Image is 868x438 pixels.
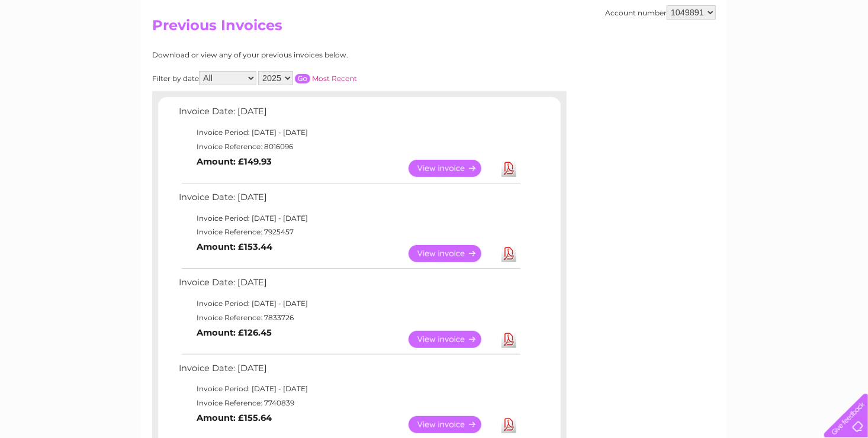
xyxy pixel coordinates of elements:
[176,211,522,226] td: Invoice Period: [DATE] - [DATE]
[176,140,522,154] td: Invoice Reference: 8016096
[152,71,463,85] div: Filter by date
[155,7,715,57] div: Clear Business is a trading name of Verastar Limited (registered in [GEOGRAPHIC_DATA] No. 3667643...
[501,245,516,262] a: Download
[176,297,522,311] td: Invoice Period: [DATE] - [DATE]
[176,311,522,325] td: Invoice Reference: 7833726
[197,241,272,252] b: Amount: £153.44
[176,104,522,125] td: Invoice Date: [DATE]
[722,50,758,59] a: Telecoms
[501,416,516,433] a: Download
[409,245,496,262] a: View
[152,51,463,59] div: Download or view any of your previous invoices below.
[660,50,682,59] a: Water
[689,50,715,59] a: Energy
[197,327,272,338] b: Amount: £126.45
[30,31,91,67] img: logo.png
[176,382,522,396] td: Invoice Period: [DATE] - [DATE]
[176,189,522,211] td: Invoice Date: [DATE]
[312,74,357,83] a: Most Recent
[409,331,496,348] a: View
[765,50,782,59] a: Blog
[409,416,496,433] a: View
[645,6,726,21] a: 0333 014 3131
[176,275,522,297] td: Invoice Date: [DATE]
[501,160,516,177] a: Download
[789,50,818,59] a: Contact
[829,50,857,59] a: Log out
[501,331,516,348] a: Download
[152,17,716,40] h2: Previous Invoices
[197,413,272,423] b: Amount: £155.64
[605,5,716,20] div: Account number
[176,396,522,410] td: Invoice Reference: 7740839
[176,125,522,140] td: Invoice Period: [DATE] - [DATE]
[409,160,496,177] a: View
[176,225,522,239] td: Invoice Reference: 7925457
[197,156,272,167] b: Amount: £149.93
[176,360,522,382] td: Invoice Date: [DATE]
